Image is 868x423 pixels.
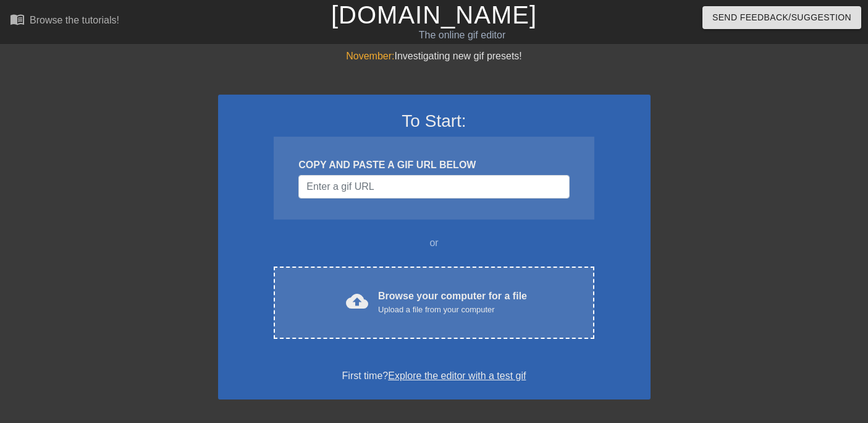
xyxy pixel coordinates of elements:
[378,304,527,316] div: Upload a file from your computer
[234,369,634,383] div: First time?
[234,111,634,132] h3: To Start:
[712,10,851,25] span: Send Feedback/Suggestion
[346,51,394,61] span: November:
[378,289,527,316] div: Browse your computer for a file
[250,236,618,250] div: or
[702,6,861,29] button: Send Feedback/Suggestion
[331,1,537,28] a: [DOMAIN_NAME]
[218,49,651,64] div: Investigating new gif presets!
[295,28,628,43] div: The online gif editor
[30,15,119,25] div: Browse the tutorials!
[10,12,25,27] span: menu_book
[388,370,526,381] a: Explore the editor with a test gif
[10,12,119,31] a: Browse the tutorials!
[346,290,368,312] span: cloud_upload
[298,175,569,199] input: Username
[298,158,569,173] div: COPY AND PASTE A GIF URL BELOW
